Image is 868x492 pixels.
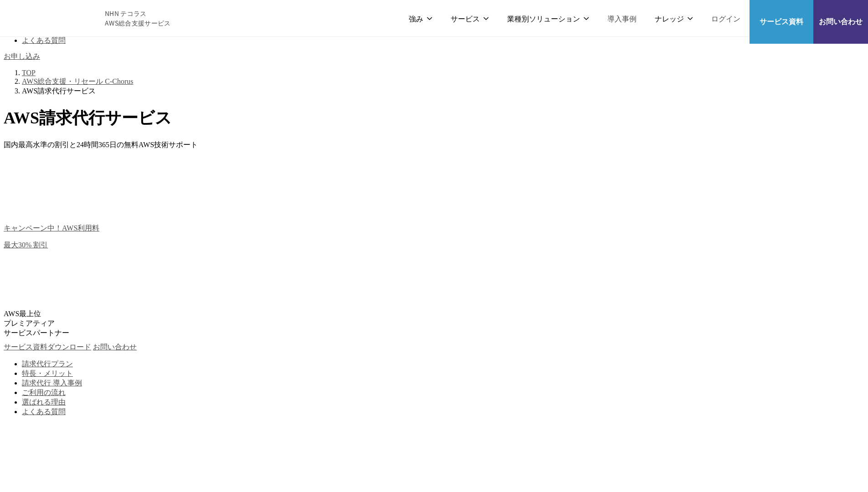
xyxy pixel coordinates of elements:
p: 業種別ソリューション [507,13,589,24]
p: キャンペーン中！AWS利用料 [4,224,864,233]
p: % 割引 [4,241,864,250]
a: キャンペーン中！AWS利用料 最大30% 割引 [4,224,864,250]
img: 三菱地所 [4,421,113,476]
p: 国内最高水準の割引と 24時間365日の無料AWS技術サポート [4,140,864,150]
a: よくある質問 [22,408,66,415]
img: AWS総合支援サービス C-Chorus [14,7,91,29]
span: AWS請求代行サービス [4,109,172,127]
a: ご利用の流れ [22,389,66,396]
a: よくある質問 [22,36,66,44]
p: 強み [409,13,432,24]
a: AWS総合支援サービス C-Chorus NHN テコラスAWS総合支援サービス [14,7,171,29]
span: 30 [18,241,26,249]
span: 最大 [4,241,18,249]
a: 選ばれる理由 [22,398,66,406]
span: AWS請求代行サービス [22,87,96,95]
span: お問い合わせ [813,15,868,27]
p: AWS最上位 プレミアティア サービスパートナー [4,309,864,338]
a: 特長・メリット [22,369,73,377]
a: AWS総合支援・リセール C-Chorus [22,77,134,85]
a: 導入事例 [607,13,637,24]
a: ログイン [711,13,740,24]
img: AWSプレミアティアサービスパートナー [4,255,49,300]
p: ナレッジ [655,13,693,24]
a: お申し込み [4,50,40,61]
a: サービス資料ダウンロード [4,343,91,351]
span: NHN テコラス AWS総合支援サービス [105,9,171,28]
span: サービス資料 [750,15,813,27]
img: 契約件数 [4,154,128,215]
a: お問い合わせ [93,343,137,351]
p: サービス [451,13,489,24]
a: 請求代行プラン [22,360,73,368]
a: TOP [22,69,36,77]
a: 請求代行 導入事例 [22,379,82,387]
